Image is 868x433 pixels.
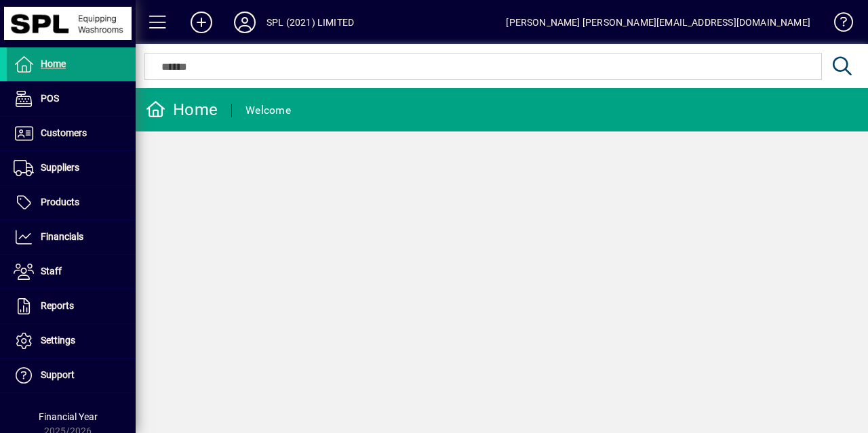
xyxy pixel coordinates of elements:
[7,358,136,392] a: Support
[146,99,218,121] div: Home
[180,10,223,35] button: Add
[7,117,136,150] a: Customers
[41,369,75,380] span: Support
[41,197,79,207] span: Products
[7,255,136,289] a: Staff
[7,82,136,116] a: POS
[7,220,136,254] a: Financials
[41,266,62,276] span: Staff
[824,3,851,47] a: Knowledge Base
[7,151,136,185] a: Suppliers
[41,162,79,173] span: Suppliers
[41,93,59,104] span: POS
[245,100,291,121] div: Welcome
[7,289,136,323] a: Reports
[7,324,136,358] a: Settings
[41,335,75,346] span: Settings
[41,231,83,242] span: Financials
[267,12,354,33] div: SPL (2021) LIMITED
[7,186,136,220] a: Products
[41,58,66,69] span: Home
[41,300,74,311] span: Reports
[41,127,87,138] span: Customers
[39,411,98,422] span: Financial Year
[223,10,267,35] button: Profile
[506,12,810,33] div: [PERSON_NAME] [PERSON_NAME][EMAIL_ADDRESS][DOMAIN_NAME]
